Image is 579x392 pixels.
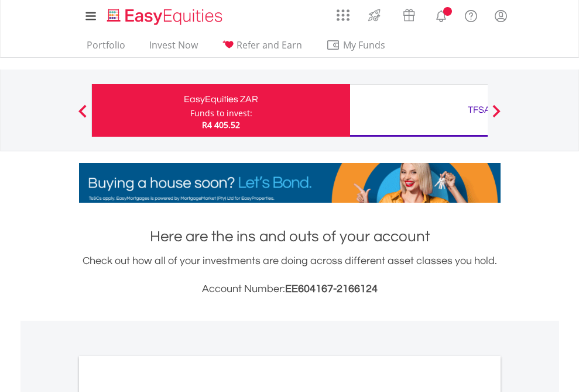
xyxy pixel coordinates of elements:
[79,253,501,297] div: Check out how all of your investments are doing across different asset classes you hold.
[79,281,501,297] h3: Account Number:
[79,226,501,247] h1: Here are the ins and outs of your account
[79,163,501,203] img: EasyMortage Promotion Banner
[392,3,426,25] a: Vouchers
[486,3,516,29] a: My Profile
[365,6,384,25] img: thrive-v2.svg
[105,7,227,26] img: EasyEquities_Logo.png
[456,3,486,26] a: FAQ's and Support
[217,39,307,57] a: Refer and Earn
[329,3,357,22] a: AppsGrid
[99,91,343,107] div: EasyEquities ZAR
[237,39,302,51] span: Refer and Earn
[71,110,94,122] button: Previous
[190,107,252,119] div: Funds to invest:
[82,39,130,57] a: Portfolio
[102,3,227,26] a: Home page
[145,39,203,57] a: Invest Now
[399,6,419,25] img: vouchers-v2.svg
[337,9,350,22] img: grid-menu-icon.svg
[485,110,508,122] button: Next
[202,119,240,130] span: R4 405.52
[326,37,403,53] span: My Funds
[285,283,378,294] span: EE604167-2166124
[426,3,456,26] a: Notifications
